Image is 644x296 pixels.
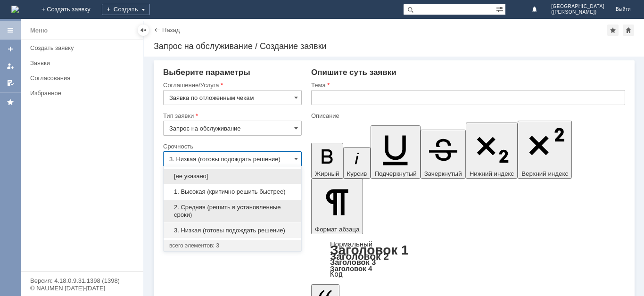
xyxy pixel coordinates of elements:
[163,113,300,119] div: Тип заявки
[163,82,300,88] div: Соглашение/Услуга
[330,258,376,266] a: Заголовок 3
[496,4,505,13] span: Расширенный поиск
[466,123,518,179] button: Нижний индекс
[3,58,18,74] a: Мои заявки
[315,226,359,233] span: Формат абзаца
[424,170,462,177] span: Зачеркнутый
[551,4,604,9] span: [GEOGRAPHIC_DATA]
[371,125,420,179] button: Подчеркнутый
[30,44,138,51] div: Создать заявку
[163,68,250,77] span: Выберите параметры
[470,170,514,177] span: Нижний индекс
[311,113,623,119] div: Описание
[311,68,396,77] span: Опишите суть заявки
[311,82,623,88] div: Тема
[169,188,296,196] span: 1. Высокая (критично решить быстрее)
[347,170,367,177] span: Курсив
[169,173,296,180] span: [не указано]
[3,75,18,90] a: Мои согласования
[26,71,141,85] a: Согласования
[30,90,127,97] div: Избранное
[30,59,138,66] div: Заявки
[311,179,363,234] button: Формат абзаца
[30,74,138,82] div: Согласования
[343,147,371,179] button: Курсив
[11,6,19,13] img: logo
[311,241,625,278] div: Формат абзаца
[374,170,416,177] span: Подчеркнутый
[330,270,343,279] a: Код
[26,41,141,55] a: Создать заявку
[330,240,372,248] a: Нормальный
[623,25,634,36] div: Сделать домашней страницей
[311,143,343,179] button: Жирный
[169,204,296,219] span: 2. Средняя (решить в установленные сроки)
[521,170,568,177] span: Верхний индекс
[330,251,389,262] a: Заголовок 2
[162,26,180,33] a: Назад
[551,9,604,15] span: ([PERSON_NAME])
[11,6,19,13] a: Перейти на домашнюю страницу
[102,4,150,15] div: Создать
[169,227,296,234] span: 3. Низкая (готовы подождать решение)
[518,121,572,179] button: Верхний индекс
[154,41,635,51] div: Запрос на обслуживание / Создание заявки
[169,242,296,249] div: всего элементов: 3
[26,56,141,70] a: Заявки
[330,243,409,257] a: Заголовок 1
[163,143,300,149] div: Срочность
[421,130,466,179] button: Зачеркнутый
[138,25,149,36] div: Скрыть меню
[607,25,619,36] div: Добавить в избранное
[30,285,134,291] div: © NAUMEN [DATE]-[DATE]
[315,170,339,177] span: Жирный
[30,25,48,36] div: Меню
[330,264,372,272] a: Заголовок 4
[3,41,18,57] a: Создать заявку
[30,278,134,284] div: Версия: 4.18.0.9.31.1398 (1398)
